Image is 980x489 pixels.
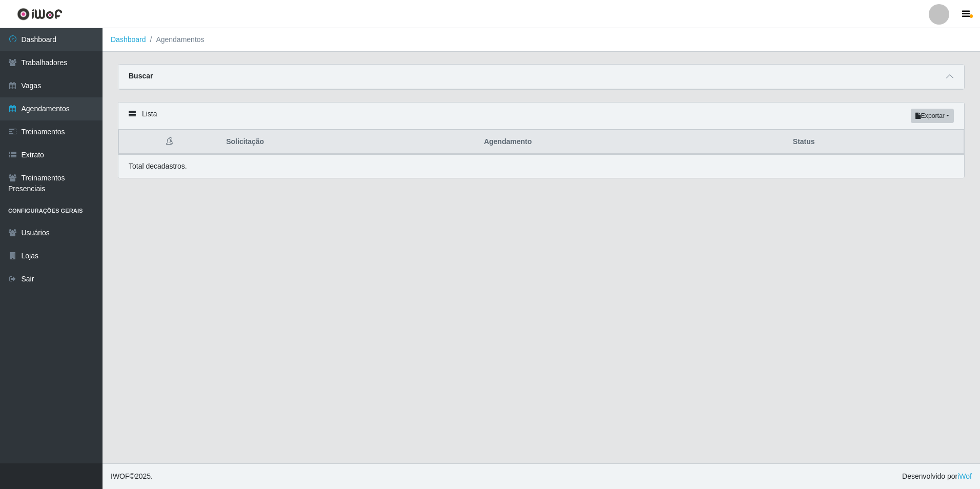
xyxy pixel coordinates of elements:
[111,472,130,480] span: IWOF
[146,34,205,45] li: Agendamentos
[911,109,954,123] button: Exportar
[111,471,153,482] span: © 2025 .
[478,130,787,154] th: Agendamento
[118,103,964,130] div: Lista
[787,130,964,154] th: Status
[111,35,146,44] a: Dashboard
[902,471,972,482] span: Desenvolvido por
[957,472,972,480] a: iWof
[220,130,478,154] th: Solicitação
[129,161,187,172] p: Total de cadastros.
[17,8,63,21] img: CoreUI Logo
[129,72,153,80] strong: Buscar
[103,28,980,52] nav: breadcrumb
